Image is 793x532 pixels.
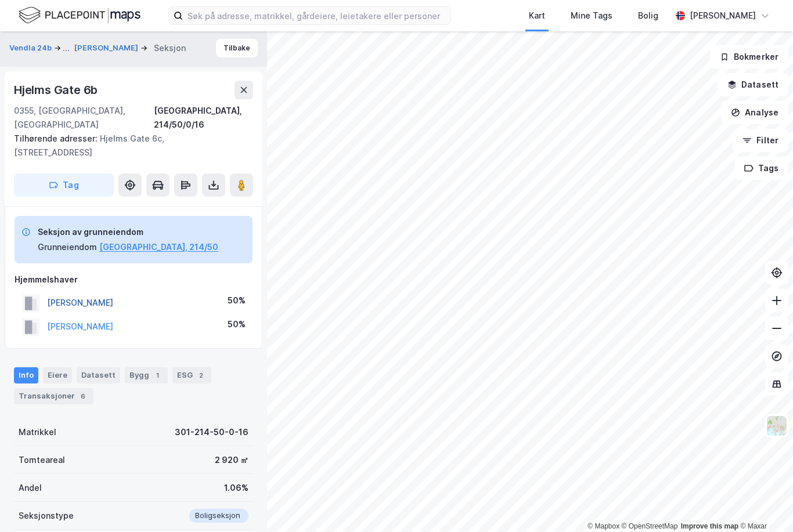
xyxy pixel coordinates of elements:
a: Improve this map [681,522,738,530]
a: OpenStreetMap [622,522,678,530]
div: Datasett [77,367,120,383]
div: Kart [529,9,545,23]
button: Filter [733,129,788,152]
button: [PERSON_NAME] [74,42,140,54]
div: Hjelms Gate 6c, [STREET_ADDRESS] [14,132,244,160]
div: Matrikkel [19,425,56,439]
div: 0355, [GEOGRAPHIC_DATA], [GEOGRAPHIC_DATA] [14,104,154,132]
div: Transaksjoner [14,388,93,404]
button: Vendla 24b [9,41,54,55]
a: Mapbox [587,522,619,530]
div: Seksjon [154,41,186,55]
button: [GEOGRAPHIC_DATA], 214/50 [99,240,218,254]
div: Mine Tags [571,9,612,23]
span: Tilhørende adresser: [14,133,100,143]
div: Seksjon av grunneiendom [38,225,218,239]
div: 6 [77,390,89,402]
div: Kontrollprogram for chat [735,476,793,532]
input: Søk på adresse, matrikkel, gårdeiere, leietakere eller personer [183,7,450,24]
div: Seksjonstype [19,509,74,523]
div: Info [14,367,38,383]
div: 1 [152,370,163,381]
div: Bygg [125,367,168,383]
div: 301-214-50-0-16 [175,425,248,439]
div: Andel [19,481,42,495]
div: [GEOGRAPHIC_DATA], 214/50/0/16 [154,104,253,132]
div: 50% [228,317,246,331]
img: logo.f888ab2527a4732fd821a326f86c7f29.svg [19,5,140,26]
div: 2 920 ㎡ [215,453,248,467]
div: ESG [172,367,211,383]
iframe: Chat Widget [735,476,793,532]
div: ... [63,41,70,55]
button: Analyse [721,101,788,124]
div: [PERSON_NAME] [690,9,756,23]
div: Bolig [638,9,658,23]
button: Bokmerker [710,45,788,68]
div: Grunneiendom [38,240,97,254]
div: 1.06% [224,481,248,495]
img: Z [766,415,788,437]
div: 50% [228,294,246,307]
div: 2 [195,370,207,381]
button: Tags [734,157,788,180]
div: Tomteareal [19,453,65,467]
button: Tilbake [216,39,258,57]
button: Tag [14,173,114,197]
div: Hjemmelshaver [15,273,253,287]
div: Hjelms Gate 6b [14,81,100,99]
button: Datasett [718,73,788,96]
div: Eiere [43,367,72,383]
